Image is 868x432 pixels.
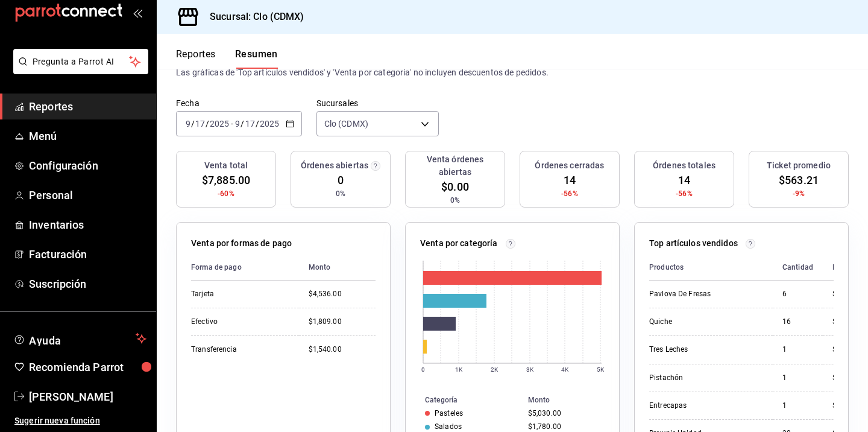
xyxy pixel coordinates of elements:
div: Entrecapas [649,401,763,411]
span: Pregunta a Parrot AI [33,56,130,68]
div: Efectivo [191,317,289,327]
input: -- [185,119,191,129]
span: Configuración [29,157,146,174]
h3: Órdenes cerradas [535,159,604,172]
span: 14 [564,172,576,188]
button: Resumen [235,48,278,69]
h3: Sucursal: Clo (CDMX) [200,10,304,24]
div: 6 [782,289,813,299]
p: Top artículos vendidos [649,237,738,250]
span: $563.21 [779,172,819,188]
span: / [241,119,244,129]
div: $1,780.00 [528,422,600,431]
div: $4,536.00 [309,289,376,299]
span: Recomienda Parrot [29,359,146,375]
span: $7,885.00 [202,172,250,188]
input: ---- [259,119,280,129]
button: Reportes [176,48,216,69]
div: Pasteles [435,409,463,418]
h3: Venta total [204,159,248,172]
span: -56% [676,188,693,199]
input: -- [234,119,241,129]
label: Sucursales [316,99,439,107]
th: Productos [649,255,773,281]
span: Clo (CDMX) [324,118,368,130]
span: Menú [29,128,146,144]
div: $700.00 [832,345,866,355]
div: $680.00 [832,373,866,383]
div: Pavlova De Fresas [649,289,763,299]
span: $0.00 [441,179,469,195]
div: Tarjeta [191,289,289,299]
span: / [191,119,195,129]
th: Monto [523,393,619,407]
th: Categoría [406,393,523,407]
h3: Órdenes totales [653,159,715,172]
span: Reportes [29,98,146,115]
span: Facturación [29,246,146,262]
div: Quiche [649,317,763,327]
span: -56% [561,188,578,199]
input: -- [245,119,256,129]
label: Fecha [176,99,302,107]
th: Monto [299,255,376,281]
span: 0% [450,195,460,206]
div: 1 [782,401,813,411]
div: 16 [782,317,813,327]
button: open_drawer_menu [133,8,142,17]
h3: Venta órdenes abiertas [410,153,500,179]
div: $3,100.00 [832,289,866,299]
span: [PERSON_NAME] [29,389,146,405]
span: 14 [678,172,690,188]
div: Tres Leches [649,345,763,355]
a: Pregunta a Parrot AI [8,64,148,77]
h3: Ticket promedio [767,159,831,172]
th: Forma de pago [191,255,299,281]
p: Venta por categoría [420,237,498,250]
button: Pregunta a Parrot AI [13,49,148,74]
text: 1K [455,366,463,373]
span: Sugerir nueva función [14,415,146,427]
span: Inventarios [29,217,146,233]
div: 1 [782,373,813,383]
div: 1 [782,345,813,355]
text: 5K [597,366,605,373]
span: / [206,119,209,129]
text: 3K [526,366,534,373]
th: Cantidad [773,255,823,281]
p: Venta por formas de pago [191,237,292,250]
div: $1,809.00 [309,317,376,327]
span: Ayuda [29,331,131,346]
span: Personal [29,187,146,203]
span: -9% [793,188,805,199]
div: Pistachón [649,373,763,383]
div: navigation tabs [176,48,278,69]
input: ---- [209,119,230,129]
th: Monto [823,255,866,281]
div: $5,030.00 [528,409,600,418]
div: $550.00 [832,401,866,411]
span: - [231,119,233,129]
span: Suscripción [29,276,146,292]
span: -60% [218,188,234,199]
span: 0 [338,172,344,188]
text: 4K [561,366,569,373]
div: $1,440.00 [832,317,866,327]
div: Salados [435,422,462,431]
span: / [256,119,259,129]
div: Transferencia [191,345,289,355]
h3: Órdenes abiertas [301,159,368,172]
input: -- [195,119,206,129]
text: 2K [491,366,498,373]
text: 0 [421,366,425,373]
div: $1,540.00 [309,345,376,355]
span: 0% [336,188,345,199]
